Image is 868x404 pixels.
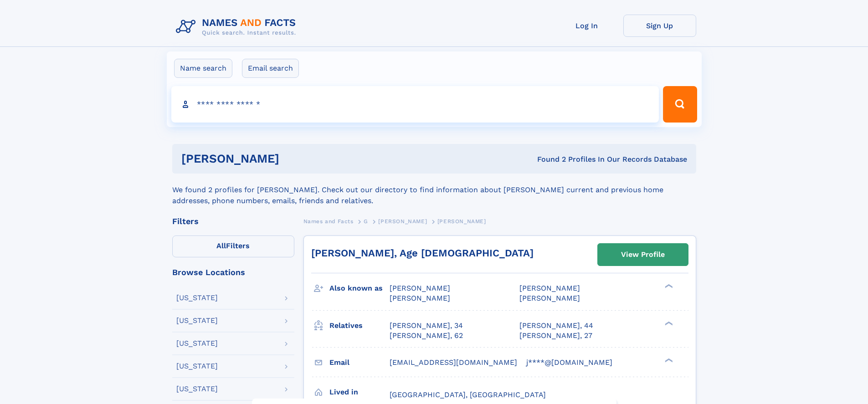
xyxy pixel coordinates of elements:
[329,384,390,400] h3: Lived in
[311,247,534,259] a: [PERSON_NAME], Age [DEMOGRAPHIC_DATA]
[519,294,580,302] span: [PERSON_NAME]
[378,218,427,225] span: [PERSON_NAME]
[378,215,427,227] a: [PERSON_NAME]
[621,244,665,265] div: View Profile
[172,268,294,276] div: Browse Locations
[364,215,368,227] a: G
[172,235,294,257] label: Filters
[437,218,486,225] span: [PERSON_NAME]
[663,357,673,363] div: ❯
[364,218,368,225] span: G
[623,15,696,37] a: Sign Up
[303,215,354,227] a: Names and Facts
[176,385,218,393] div: [US_STATE]
[408,154,687,164] div: Found 2 Profiles In Our Records Database
[663,86,697,123] button: Search Button
[242,59,299,78] label: Email search
[390,331,463,341] a: [PERSON_NAME], 62
[663,320,673,326] div: ❯
[663,283,673,289] div: ❯
[329,355,390,370] h3: Email
[519,331,592,341] a: [PERSON_NAME], 27
[174,59,232,78] label: Name search
[390,321,463,331] a: [PERSON_NAME], 34
[176,363,218,370] div: [US_STATE]
[329,318,390,333] h3: Relatives
[172,217,294,225] div: Filters
[176,340,218,347] div: [US_STATE]
[390,284,450,292] span: [PERSON_NAME]
[390,390,546,399] span: [GEOGRAPHIC_DATA], [GEOGRAPHIC_DATA]
[216,241,226,250] span: All
[329,281,390,296] h3: Also known as
[172,15,303,39] img: Logo Names and Facts
[519,284,580,292] span: [PERSON_NAME]
[550,15,623,37] a: Log In
[171,86,659,123] input: search input
[176,294,218,302] div: [US_STATE]
[598,244,688,266] a: View Profile
[176,317,218,324] div: [US_STATE]
[172,174,696,206] div: We found 2 profiles for [PERSON_NAME]. Check out our directory to find information about [PERSON_...
[390,294,450,302] span: [PERSON_NAME]
[390,358,517,367] span: [EMAIL_ADDRESS][DOMAIN_NAME]
[181,153,408,164] h1: [PERSON_NAME]
[519,321,593,331] a: [PERSON_NAME], 44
